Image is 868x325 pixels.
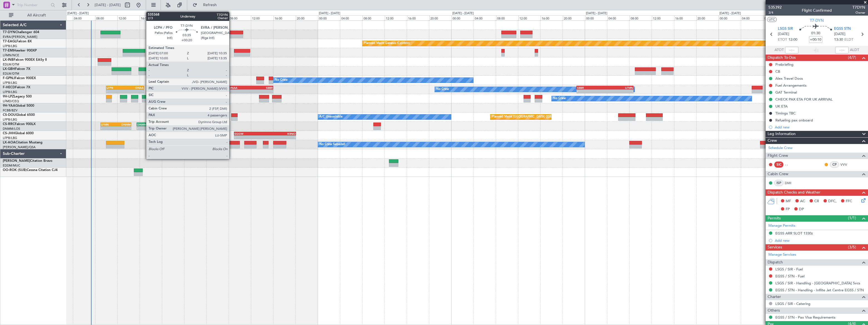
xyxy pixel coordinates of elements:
div: - [251,90,273,93]
div: Prebriefing [775,62,793,67]
div: 20:00 [563,15,585,20]
div: No Crew [436,85,449,94]
div: SBBR [251,86,273,89]
span: LX-INB [3,58,14,62]
div: 12:00 [117,15,140,20]
div: 20:00 [162,15,184,20]
a: EGSS / STN - Fuel [775,274,805,278]
span: Owner [852,10,865,15]
button: Refresh [190,1,223,9]
a: Schedule Crew [768,145,793,151]
a: EVRA/[PERSON_NAME] [3,35,37,39]
div: - [235,136,265,139]
a: 9H-LPZLegacy 500 [3,95,32,98]
div: 08:00 [630,15,652,20]
div: LFMN [101,123,116,126]
div: 04:00 [741,15,763,20]
div: CP [830,162,839,168]
a: LFPB/LBG [3,90,17,94]
div: Timings TBC [775,111,796,116]
span: ATOT [775,47,784,53]
span: 13:30 [834,37,843,43]
a: LX-AOACitation Mustang [3,141,43,144]
span: ALDT [850,47,859,53]
a: OO-ROK (SUB)Cessna Citation CJ4 [3,168,58,172]
div: 16:00 [140,15,162,20]
a: LSGS / SIR - Handling - [GEOGRAPHIC_DATA] Svcs [775,281,860,285]
span: EGSS STN [834,26,851,32]
div: Add new [775,125,865,129]
div: [DATE] - [DATE] [452,11,474,16]
a: [PERSON_NAME]/QSA [3,145,36,149]
div: 12:00 [518,15,541,20]
div: LFPB [107,86,125,89]
span: CR [814,199,819,204]
div: LFMN [152,123,166,126]
span: (4/7) [848,55,856,60]
div: [DATE] - [DATE] [586,11,607,16]
div: 00:00 [184,15,206,20]
div: 04:00 [474,15,496,20]
div: - [577,90,605,93]
a: CS-DOUGlobal 6500 [3,113,35,117]
button: UTC [767,17,777,22]
div: DNMM [137,123,152,126]
span: 9H-YAA [3,104,15,107]
span: MF [786,199,791,204]
a: EDLW/DTM [3,62,19,67]
a: DNMM/LOS [3,127,20,131]
div: [DATE] - [DATE] [719,11,741,16]
div: LFMN [605,86,633,89]
span: Cabin Crew [768,171,788,177]
div: 12:00 [251,15,273,20]
span: T7DYN [852,4,865,10]
a: LFPB/LBG [3,136,17,140]
a: CS-RRCFalcon 900LX [3,123,36,126]
div: 00:00 [585,15,607,20]
a: LFPB/LBG [3,44,17,48]
span: Leg Information [768,131,796,137]
div: 16:00 [273,15,296,20]
div: 12:00 [385,15,407,20]
div: SBBR [577,86,605,89]
div: CB [775,69,780,74]
span: Charter [768,294,781,300]
div: KLAX [173,114,201,117]
div: 04:00 [340,15,363,20]
span: Dispatch To-Dos [768,55,796,61]
span: FFC [846,199,852,204]
div: 04:00 [607,15,630,20]
div: Refueling pax onboard [775,118,813,123]
div: - [125,90,144,93]
div: - [173,117,201,121]
a: F-GPNJFalcon 900EX [3,77,36,80]
span: CS-RRC [3,123,15,126]
span: LX-AOA [3,141,16,144]
div: Add new [775,238,865,243]
span: 9H-LPZ [3,95,14,98]
span: F-HECD [3,86,15,89]
span: All Aircraft [14,13,59,17]
div: 12:00 [652,15,674,20]
span: T7-EMI [3,49,14,52]
a: Manage Permits [768,223,795,229]
a: EDLW/DTM [3,72,19,76]
span: CS-DOU [3,113,16,117]
div: - [265,136,295,139]
div: [DATE] - [DATE] [67,11,89,16]
div: 00:00 [318,15,340,20]
div: GAT Terminal [775,90,797,95]
div: - [107,90,125,93]
a: LFMN/NCE [3,53,19,57]
a: T7-DYNChallenger 604 [3,31,39,34]
a: LX-GBHFalcon 7X [3,67,30,71]
div: - [116,126,131,130]
div: - [201,117,228,121]
span: (1/1) [848,215,856,221]
div: - [605,90,633,93]
div: EGGW [201,114,228,117]
a: T7-EMIHawker 900XP [3,49,37,52]
div: Flight Confirmed [802,8,832,13]
div: 20:00 [296,15,318,20]
span: Dispatch Checks and Weather [768,189,820,196]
